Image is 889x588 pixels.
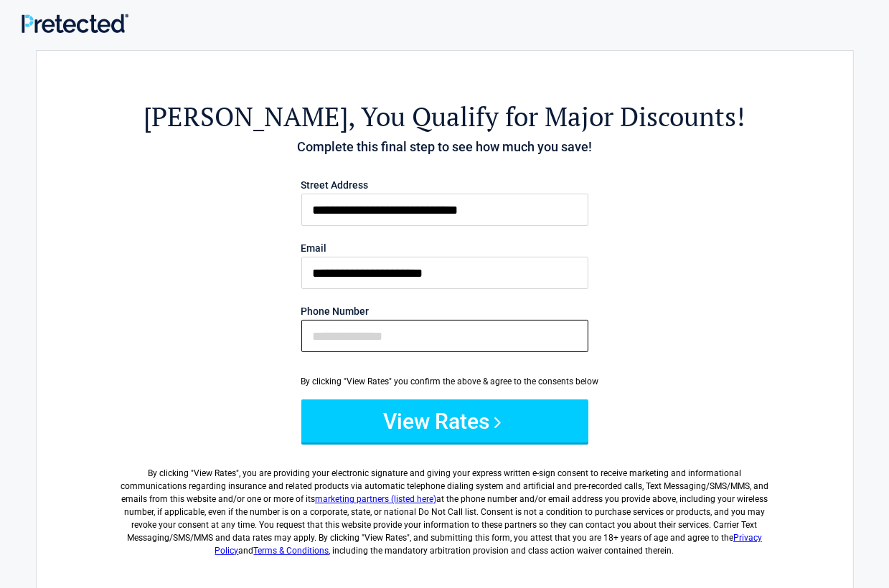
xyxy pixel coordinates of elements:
[301,243,588,253] label: Email
[116,99,774,134] h2: , You Qualify for Major Discounts!
[254,546,329,556] a: Terms & Conditions
[301,399,588,442] button: View Rates
[315,494,436,504] a: marketing partners (listed here)
[22,14,128,33] img: Main Logo
[116,455,774,557] label: By clicking " ", you are providing your electronic signature and giving your express written e-si...
[144,99,349,134] span: [PERSON_NAME]
[301,306,588,316] label: Phone Number
[116,138,774,156] h4: Complete this final step to see how much you save!
[194,468,236,478] span: View Rates
[301,180,588,190] label: Street Address
[301,375,588,388] div: By clicking "View Rates" you confirm the above & agree to the consents below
